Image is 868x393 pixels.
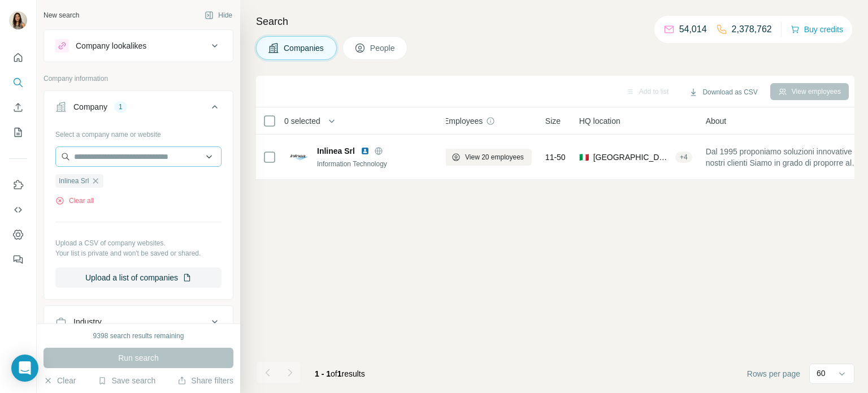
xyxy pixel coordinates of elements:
[545,152,566,163] span: 11-50
[9,47,27,68] button: Quick start
[55,238,222,248] p: Upload a CSV of company websites.
[337,369,342,378] span: 1
[55,267,222,288] button: Upload a list of companies
[55,125,222,140] div: Select a company name or website
[73,316,102,327] div: Industry
[44,10,79,20] div: New search
[55,196,94,206] button: Clear all
[465,152,524,162] span: View 20 employees
[315,369,331,378] span: 1 - 1
[331,369,337,378] span: of
[44,32,233,59] button: Company lookalikes
[9,249,27,270] button: Feedback
[114,102,127,112] div: 1
[98,375,155,386] button: Save search
[44,93,233,125] button: Company1
[59,176,89,186] span: Inlinea Srl
[11,355,38,382] div: Open Intercom Messenger
[315,369,365,378] span: results
[9,122,27,142] button: My lists
[93,331,184,341] div: 9398 search results remaining
[76,40,146,51] div: Company lookalikes
[290,148,308,166] img: Logo of Inlinea Srl
[791,21,843,37] button: Buy credits
[44,308,233,335] button: Industry
[593,152,671,163] span: [GEOGRAPHIC_DATA], [GEOGRAPHIC_DATA]|[GEOGRAPHIC_DATA]
[545,115,561,127] span: Size
[706,115,727,127] span: About
[681,84,765,101] button: Download as CSV
[444,115,483,127] span: Employees
[747,368,800,379] span: Rows per page
[44,74,233,84] p: Company information
[579,152,589,163] span: 🇮🇹
[44,375,76,386] button: Clear
[9,200,27,220] button: Use Surfe API
[55,248,222,258] p: Your list is private and won't be saved or shared.
[9,72,27,93] button: Search
[9,175,27,195] button: Use Surfe on LinkedIn
[284,42,325,54] span: Companies
[317,145,355,157] span: Inlinea Srl
[444,149,532,166] button: View 20 employees
[197,7,240,24] button: Hide
[9,11,27,29] img: Avatar
[817,368,826,379] p: 60
[9,97,27,118] button: Enrich CSV
[679,23,707,36] p: 54,014
[256,14,854,29] h4: Search
[579,115,620,127] span: HQ location
[732,23,772,36] p: 2,378,762
[361,146,370,156] img: LinkedIn logo
[675,152,692,162] div: + 4
[177,375,233,386] button: Share filters
[73,101,107,113] div: Company
[284,115,320,127] span: 0 selected
[370,42,396,54] span: People
[317,159,439,169] div: Information Technology
[9,224,27,245] button: Dashboard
